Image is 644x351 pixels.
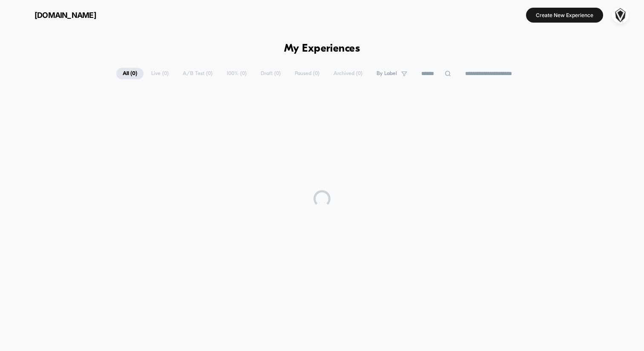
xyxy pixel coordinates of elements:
[34,11,96,20] span: [DOMAIN_NAME]
[284,43,360,55] h1: My Experiences
[377,70,397,77] span: By Label
[13,8,99,22] button: [DOMAIN_NAME]
[526,8,603,23] button: Create New Experience
[609,6,631,24] button: ppic
[612,7,629,23] img: ppic
[116,68,144,79] span: All ( 0 )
